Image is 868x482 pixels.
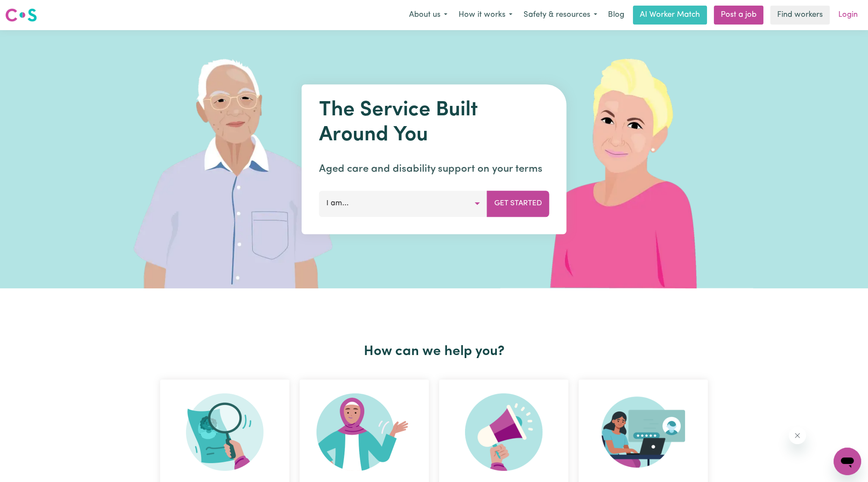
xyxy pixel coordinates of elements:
[186,393,263,471] img: Search
[714,6,763,25] a: Post a job
[633,6,707,25] a: AI Worker Match
[601,393,685,471] img: Provider
[834,448,861,475] iframe: Button to launch messaging window
[789,427,806,444] iframe: Close message
[319,191,487,216] button: I am...
[5,7,37,23] img: Careseekers logo
[5,6,52,13] span: Need any help?
[833,6,863,25] a: Login
[770,6,830,25] a: Find workers
[316,393,412,471] img: Become Worker
[155,343,713,360] h2: How can we help you?
[603,6,629,25] a: Blog
[518,6,603,24] button: Safety & resources
[465,393,542,471] img: Refer
[319,98,549,148] h1: The Service Built Around You
[319,161,549,177] p: Aged care and disability support on your terms
[5,5,37,25] a: Careseekers logo
[403,6,453,24] button: About us
[453,6,518,24] button: How it works
[487,191,549,216] button: Get Started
